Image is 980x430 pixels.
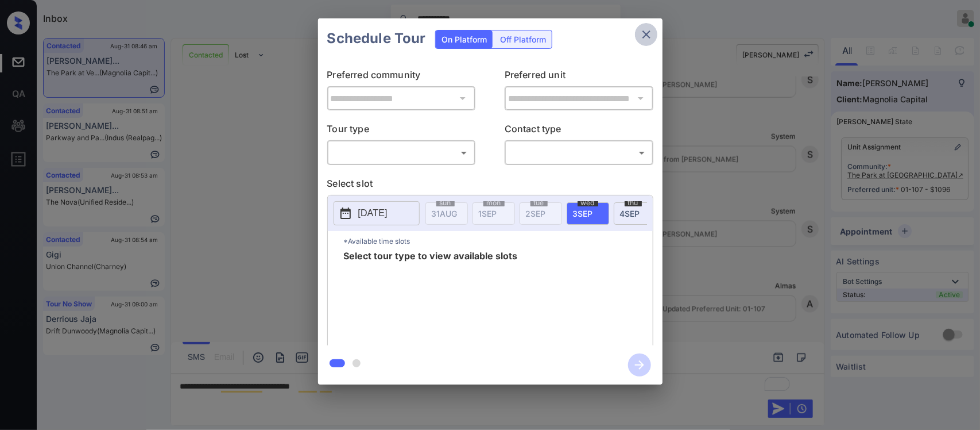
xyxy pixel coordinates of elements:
span: 4 SEP [620,209,640,218]
p: Contact type [505,122,653,140]
p: Tour type [327,122,476,140]
span: wed [578,199,598,206]
span: thu [625,199,642,206]
div: Off Platform [494,30,552,48]
h2: Schedule Tour [318,18,435,59]
p: Preferred unit [505,68,653,86]
div: date-select [567,202,609,225]
p: Select slot [327,176,653,195]
span: Select tour type to view available slots [344,251,518,343]
button: [DATE] [334,201,420,225]
div: date-select [614,202,656,225]
button: close [635,23,658,46]
p: Preferred community [327,68,476,86]
p: *Available time slots [344,231,653,251]
span: 3 SEP [573,209,593,218]
div: On Platform [436,30,493,48]
p: [DATE] [358,206,388,220]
